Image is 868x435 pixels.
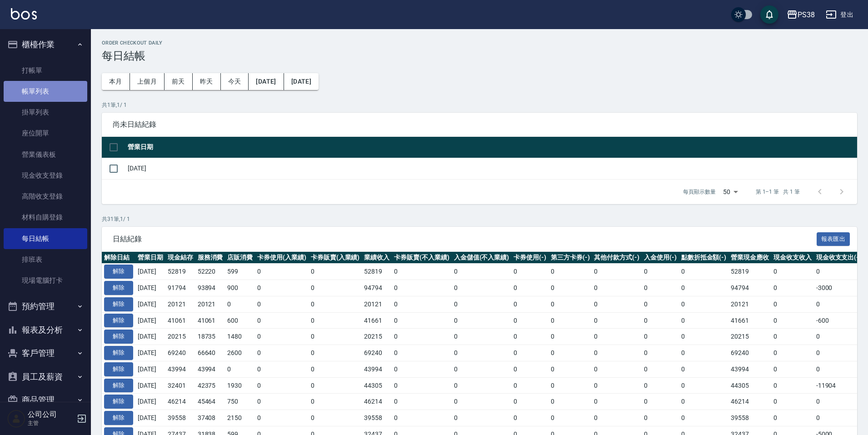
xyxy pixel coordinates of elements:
a: 現場電腦打卡 [4,270,87,291]
td: 42375 [195,377,225,394]
td: 93894 [195,280,225,296]
td: 0 [511,264,549,280]
td: [DATE] [135,394,165,410]
a: 材料自購登錄 [4,207,87,228]
button: 員工及薪資 [4,365,87,389]
button: 客戶管理 [4,341,87,365]
h3: 每日結帳 [102,50,857,62]
td: 43994 [195,361,225,377]
td: 0 [511,280,549,296]
td: [DATE] [135,312,165,329]
td: 69240 [165,345,195,361]
td: 0 [642,296,679,312]
td: 0 [549,296,592,312]
p: 主管 [28,419,74,427]
td: 0 [255,394,309,410]
td: 20121 [195,296,225,312]
td: 0 [679,296,729,312]
td: 0 [642,361,679,377]
td: 0 [255,280,309,296]
td: [DATE] [135,280,165,296]
td: 0 [592,296,642,312]
td: 0 [392,410,452,426]
button: 預約管理 [4,295,87,318]
button: 解除 [104,297,133,311]
td: 0 [309,280,362,296]
th: 營業現金應收 [728,252,771,264]
img: Person [7,410,25,428]
td: 0 [642,345,679,361]
span: 尚未日結紀錄 [113,120,846,129]
td: 52819 [165,264,195,280]
a: 帳單列表 [4,81,87,102]
th: 點數折抵金額(-) [679,252,729,264]
td: 20215 [165,329,195,345]
th: 服務消費 [195,252,225,264]
td: 69240 [362,345,392,361]
td: 0 [814,264,864,280]
div: 50 [719,180,741,204]
td: [DATE] [135,361,165,377]
td: 0 [549,280,592,296]
a: 打帳單 [4,60,87,81]
td: 0 [549,264,592,280]
td: 0 [549,410,592,426]
td: 52819 [362,264,392,280]
td: 0 [814,329,864,345]
button: PS38 [783,5,818,24]
td: 20121 [165,296,195,312]
td: 0 [392,377,452,394]
button: 昨天 [193,73,221,90]
td: 0 [452,410,512,426]
td: 0 [814,361,864,377]
td: 52220 [195,264,225,280]
td: 0 [592,264,642,280]
th: 第三方卡券(-) [549,252,592,264]
span: 日結紀錄 [113,235,817,244]
th: 入金使用(-) [642,252,679,264]
td: 20121 [728,296,771,312]
td: 0 [392,394,452,410]
a: 報表匯出 [817,234,850,243]
td: 46214 [362,394,392,410]
button: 櫃檯作業 [4,33,87,56]
td: 43994 [165,361,195,377]
td: 0 [309,361,362,377]
td: 0 [549,312,592,329]
td: 0 [549,361,592,377]
td: 0 [309,264,362,280]
td: 41661 [362,312,392,329]
td: 0 [771,280,814,296]
th: 其他付款方式(-) [592,252,642,264]
td: 0 [771,361,814,377]
td: 39558 [728,410,771,426]
td: 0 [511,329,549,345]
td: 0 [392,329,452,345]
button: 解除 [104,281,133,295]
a: 高階收支登錄 [4,186,87,207]
td: 0 [452,377,512,394]
td: -3000 [814,280,864,296]
button: 解除 [104,265,133,279]
td: 0 [452,361,512,377]
td: 37408 [195,410,225,426]
td: 0 [392,264,452,280]
a: 每日結帳 [4,228,87,249]
td: 45464 [195,394,225,410]
td: 0 [642,394,679,410]
td: 0 [309,377,362,394]
td: 0 [309,296,362,312]
td: 0 [511,312,549,329]
td: 1930 [225,377,255,394]
td: 0 [771,312,814,329]
td: 20215 [728,329,771,345]
td: 0 [592,394,642,410]
td: 0 [771,394,814,410]
td: 0 [452,296,512,312]
a: 營業儀表板 [4,144,87,165]
td: 0 [309,329,362,345]
td: [DATE] [135,296,165,312]
td: 0 [511,394,549,410]
td: 0 [452,312,512,329]
td: 0 [225,296,255,312]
